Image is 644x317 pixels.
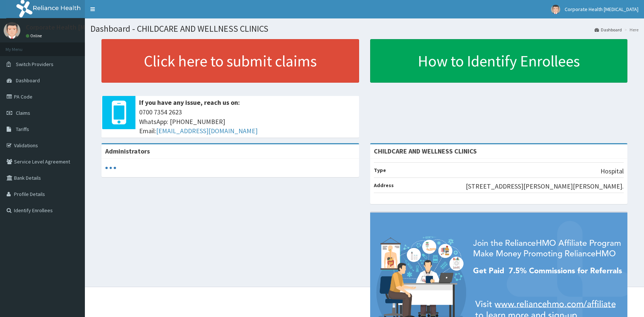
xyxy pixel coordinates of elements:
span: Tariffs [16,126,29,132]
p: Corporate Health [MEDICAL_DATA] [26,24,126,31]
span: Dashboard [16,77,40,84]
span: Switch Providers [16,61,54,68]
p: Hospital [600,166,624,176]
strong: CHILDCARE AND WELLNESS CLINICS [374,147,477,155]
b: Address [374,182,394,189]
img: User Image [4,22,20,39]
svg: audio-loading [105,162,116,173]
img: User Image [551,5,560,14]
li: Here [623,27,638,33]
span: 0700 7354 2623 WhatsApp: [PHONE_NUMBER] Email: [139,107,355,136]
h1: Dashboard - CHILDCARE AND WELLNESS CLINICS [90,24,638,34]
a: How to Identify Enrollees [370,39,628,83]
b: Type [374,167,386,173]
a: [EMAIL_ADDRESS][DOMAIN_NAME] [156,127,258,135]
a: Dashboard [595,27,622,33]
b: If you have any issue, reach us on: [139,98,240,107]
a: Click here to submit claims [101,39,359,83]
span: Claims [16,110,30,116]
p: [STREET_ADDRESS][PERSON_NAME][PERSON_NAME]. [466,182,624,191]
b: Administrators [105,147,150,155]
span: Corporate Health [MEDICAL_DATA] [565,6,638,13]
a: Online [26,33,44,38]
